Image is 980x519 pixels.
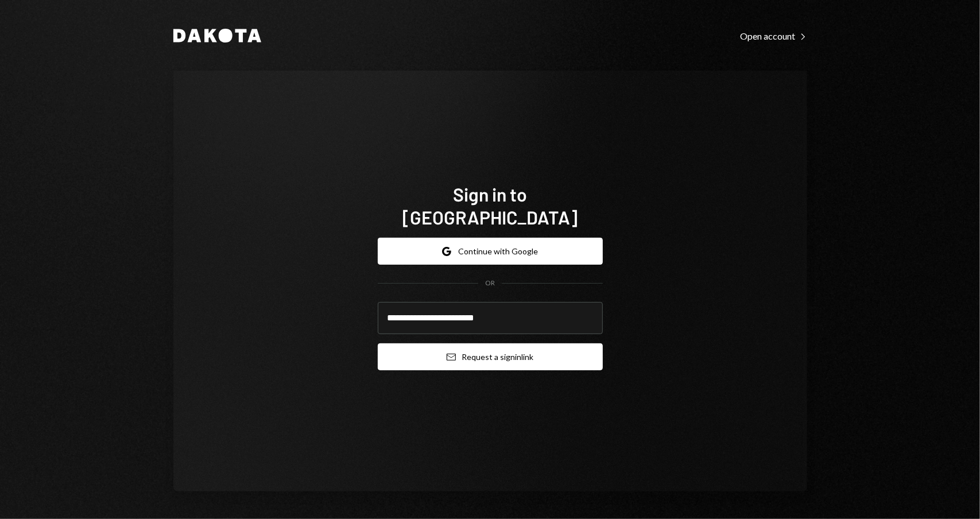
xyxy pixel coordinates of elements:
[485,278,495,288] div: OR
[378,343,603,370] button: Request a signinlink
[741,29,807,42] a: Open account
[378,238,603,265] button: Continue with Google
[378,183,603,228] h1: Sign in to [GEOGRAPHIC_DATA]
[741,30,807,42] div: Open account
